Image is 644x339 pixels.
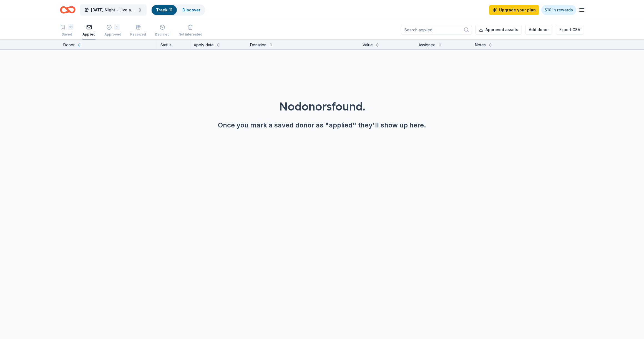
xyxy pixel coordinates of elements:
div: Assignee [419,42,436,48]
div: Saved [60,32,74,37]
button: Add donor [525,25,552,35]
button: [DATE] Night - Live at the Library! [80,4,147,16]
button: Declined [155,22,170,39]
a: Home [60,3,76,16]
div: Approved [104,32,121,37]
div: Declined [155,32,170,37]
button: Applied [82,22,95,39]
a: $10 in rewards [541,5,576,15]
div: No donors found. [13,99,631,114]
input: Search applied [401,25,472,35]
div: Status [157,39,190,49]
button: Export CSV [556,25,584,35]
div: Notes [475,42,486,48]
span: [DATE] Night - Live at the Library! [91,7,135,13]
button: Not interested [178,22,202,39]
div: Donation [250,42,266,48]
button: Track· 11Discover [151,4,205,16]
a: Discover [182,7,200,12]
button: 1Approved [104,22,121,39]
div: Applied [82,32,95,37]
button: Approved assets [475,25,522,35]
button: Received [130,22,146,39]
div: Donor [63,42,75,48]
div: Not interested [178,32,202,37]
a: Upgrade your plan [489,5,539,15]
div: 1 [114,24,120,30]
div: 10 [68,24,74,30]
div: Received [130,32,146,37]
div: Apply date [194,42,214,48]
div: Value [363,42,373,48]
button: 10Saved [60,22,74,39]
div: Once you mark a saved donor as "applied" they'll show up here. [13,121,631,130]
a: Track· 11 [156,7,172,12]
